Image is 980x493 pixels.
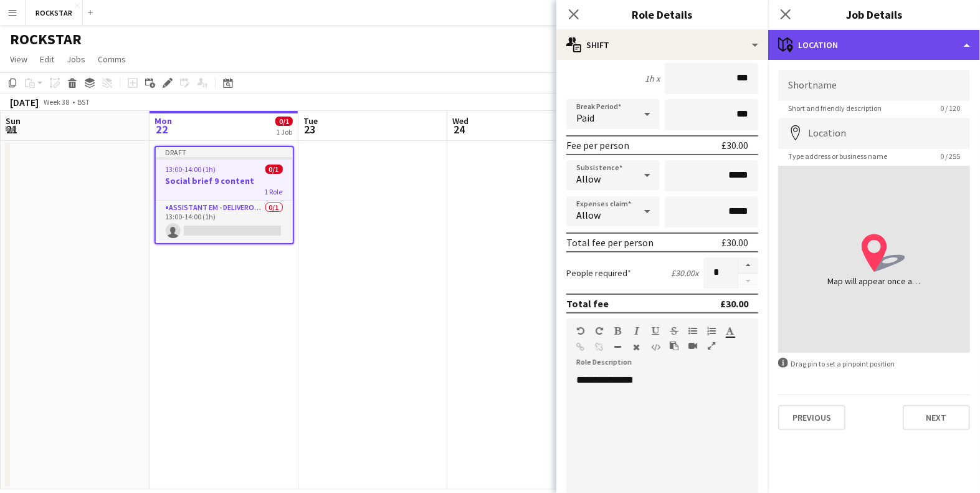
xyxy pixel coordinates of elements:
[156,175,293,186] h3: Social brief 9 content
[98,54,126,65] span: Comms
[721,236,748,249] div: £30.00
[930,103,970,113] span: 0 / 120
[707,341,716,351] button: Fullscreen
[566,297,609,310] div: Total fee
[576,112,594,124] span: Paid
[452,115,469,127] span: Wed
[903,405,970,430] button: Next
[153,122,172,136] span: 22
[450,122,469,136] span: 24
[768,30,980,60] div: Location
[303,115,318,127] span: Tue
[632,326,641,336] button: Italic
[556,6,768,22] h3: Role Details
[721,139,748,151] div: £30.00
[930,151,970,161] span: 0 / 255
[10,96,39,108] div: [DATE]
[671,267,698,279] div: £30.00 x
[156,147,293,157] div: Draft
[632,342,641,352] button: Clear Formatting
[827,275,921,287] div: Map will appear once address has been added
[10,30,82,49] h1: ROCKSTAR
[576,173,601,185] span: Allow
[4,122,21,136] span: 21
[35,51,59,67] a: Edit
[778,358,970,370] div: Drag pin to set a pinpoint position
[688,326,697,336] button: Unordered List
[302,122,318,136] span: 23
[10,54,27,65] span: View
[651,326,660,336] button: Underline
[576,209,601,221] span: Allow
[93,51,131,67] a: Comms
[155,115,172,127] span: Mon
[670,326,678,336] button: Strikethrough
[778,151,897,161] span: Type address or business name
[566,267,631,279] label: People required
[738,257,758,274] button: Increase
[778,103,892,113] span: Short and friendly description
[645,73,660,84] div: 1h x
[62,51,90,67] a: Jobs
[566,139,629,151] div: Fee per person
[40,54,54,65] span: Edit
[707,326,716,336] button: Ordered List
[26,1,83,25] button: ROCKSTAR
[77,97,90,107] div: BST
[166,165,216,174] span: 13:00-14:00 (1h)
[155,146,294,244] app-job-card: Draft13:00-14:00 (1h)0/1Social brief 9 content1 RoleAssistant EM - Deliveroo FR0/113:00-14:00 (1h)
[688,341,697,351] button: Insert video
[67,54,85,65] span: Jobs
[670,341,678,351] button: Paste as plain text
[576,326,585,336] button: Undo
[778,405,845,430] button: Previous
[5,51,32,67] a: View
[276,127,292,136] div: 1 Job
[614,342,622,352] button: Horizontal Line
[651,342,660,352] button: HTML Code
[720,297,748,310] div: £30.00
[275,117,293,126] span: 0/1
[156,201,293,243] app-card-role: Assistant EM - Deliveroo FR0/113:00-14:00 (1h)
[265,187,283,196] span: 1 Role
[566,236,654,249] div: Total fee per person
[6,115,21,127] span: Sun
[726,326,735,336] button: Text Color
[265,165,283,174] span: 0/1
[595,326,604,336] button: Redo
[41,97,72,107] span: Week 38
[556,30,768,60] div: Shift
[768,6,980,22] h3: Job Details
[614,326,622,336] button: Bold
